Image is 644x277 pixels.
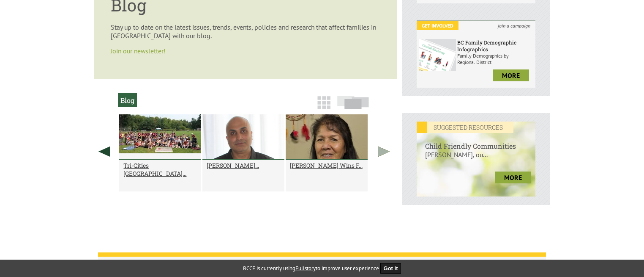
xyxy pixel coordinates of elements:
em: Get Involved [417,21,458,30]
h6: BC Family Demographic Infographics [457,39,533,53]
li: Gary Thandi Nominated for Family Service Award [202,114,284,191]
a: Sitemap [329,258,368,274]
a: [PERSON_NAME] Wins F... [290,161,363,169]
h6: Child Friendly Communities [417,133,535,150]
a: Contact [281,258,322,274]
a: News [104,258,136,274]
a: Grid View [315,100,333,114]
a: Slide View [335,100,371,114]
h2: Blog [118,93,137,107]
a: Fullstory [295,265,316,272]
em: SUGGESTED RESOURCES [417,122,513,133]
a: more [493,69,529,81]
a: [PERSON_NAME]... [207,161,280,169]
li: Jenna John Wins Family Service Award [286,114,368,191]
a: Programs [184,258,230,274]
i: join a campaign [493,21,535,30]
a: Join our newsletter! [111,47,166,55]
li: Tri-Cities Wraparound Model of Care Nominated for Award [119,114,201,191]
a: more [495,172,531,183]
p: Family Demographics by Regional District [457,53,533,65]
p: [PERSON_NAME], ou... [417,150,535,167]
img: grid-icon.png [317,96,330,109]
a: Donate [236,258,275,274]
img: slide-icon.png [337,96,369,109]
a: Tri-Cities [GEOGRAPHIC_DATA]... [123,161,197,177]
a: About [143,258,178,274]
p: Stay up to date on the latest issues, trends, events, policies and research that affect families ... [111,23,380,40]
button: Got it [380,263,401,274]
